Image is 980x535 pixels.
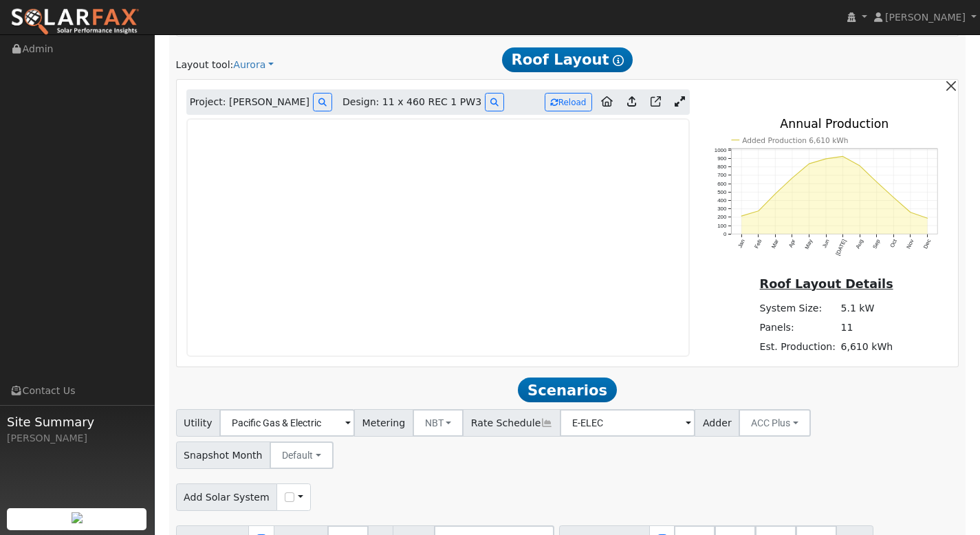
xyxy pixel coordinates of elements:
a: Upload consumption to Aurora project [622,91,642,113]
circle: onclick="" [910,212,912,214]
td: 6,610 kWh [838,337,895,356]
a: Aurora to Home [596,91,618,113]
text: 800 [717,164,727,171]
circle: onclick="" [808,163,810,165]
circle: onclick="" [774,193,776,195]
div: [PERSON_NAME] [7,431,147,446]
button: ACC Plus [739,409,811,437]
input: Select a Rate Schedule [560,409,695,437]
i: Show Help [613,55,624,66]
circle: onclick="" [825,158,827,160]
circle: onclick="" [791,177,793,179]
span: Design: 11 x 460 REC 1 PW3 [342,95,481,109]
circle: onclick="" [859,165,861,167]
text: Sep [872,239,882,250]
circle: onclick="" [757,210,759,212]
button: Default [270,441,334,469]
a: Open in Aurora [645,91,666,113]
text: 0 [723,232,727,238]
span: Site Summary [7,413,147,431]
circle: onclick="" [875,182,878,184]
span: [PERSON_NAME] [885,12,966,23]
text: Annual Production [780,118,889,131]
text: 500 [717,189,727,195]
text: 700 [717,173,727,179]
td: Est. Production: [757,337,838,356]
text: 900 [717,156,727,162]
text: 200 [717,215,727,221]
td: System Size: [757,298,838,318]
text: 600 [717,181,727,187]
text: Nov [906,239,915,250]
text: 400 [717,198,727,204]
text: Apr [787,239,797,249]
text: 1000 [715,147,727,153]
span: Adder [695,409,739,437]
span: Snapshot Month [176,441,271,469]
td: 11 [838,318,895,337]
circle: onclick="" [926,217,928,219]
span: Metering [354,409,413,437]
span: Layout tool: [176,59,234,70]
text: Mar [770,239,780,250]
text: Added Production 6,610 kWh [742,136,849,145]
text: Jun [821,239,831,249]
circle: onclick="" [842,155,844,157]
a: Aurora [233,58,274,72]
span: Utility [176,409,221,437]
img: SolarFax [10,8,140,36]
input: Select a Utility [219,409,355,437]
span: Roof Layout [502,47,633,72]
span: Add Solar System [176,483,278,511]
u: Roof Layout Details [760,277,893,291]
span: Scenarios [518,378,616,402]
text: 100 [717,223,727,229]
text: [DATE] [835,239,848,256]
text: 300 [717,206,727,212]
a: Expand Aurora window [670,92,690,113]
span: Project: [PERSON_NAME] [190,95,309,109]
button: Reload [545,93,592,111]
text: Dec [922,239,932,250]
text: Feb [753,239,763,250]
circle: onclick="" [893,197,895,199]
td: 5.1 kW [838,298,895,318]
text: May [804,239,814,250]
td: Panels: [757,318,838,337]
span: Rate Schedule [463,409,560,437]
text: Jan [737,239,746,249]
button: NBT [413,409,464,437]
img: retrieve [72,512,83,523]
text: Aug [855,239,864,250]
circle: onclick="" [741,215,743,217]
text: Oct [889,239,899,250]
